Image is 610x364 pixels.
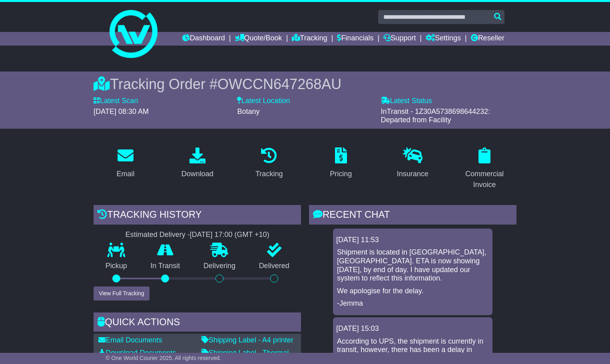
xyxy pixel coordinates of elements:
span: © One World Courier 2025. All rights reserved. [106,355,221,361]
a: Support [383,32,416,46]
div: Tracking [255,169,283,179]
span: Botany [237,107,259,115]
label: Latest Scan [94,97,138,105]
p: -Jemma [337,299,488,308]
a: Shipping Label - A4 printer [201,336,293,344]
label: Latest Location [237,97,290,105]
a: Tracking [292,32,327,46]
a: Download [176,145,219,182]
a: Download Documents [98,349,176,357]
div: RECENT CHAT [309,205,516,227]
a: Dashboard [182,32,225,46]
div: [DATE] 17:00 (GMT +10) [190,231,269,239]
a: Quote/Book [235,32,282,46]
div: Commercial Invoice [458,169,511,190]
p: We apologise for the delay. [337,287,488,296]
div: [DATE] 11:53 [336,236,489,245]
div: Pricing [330,169,352,179]
span: OWCCN647268AU [217,76,341,92]
div: Insurance [397,169,429,179]
a: Tracking [250,145,288,182]
a: Email [112,145,140,182]
a: Commercial Invoice [453,145,516,193]
div: Email [117,169,135,179]
span: InTransit - 1Z30A5738698644232: Departed from Facility [381,107,490,124]
a: Email Documents [98,336,162,344]
label: Latest Status [381,97,432,105]
div: [DATE] 15:03 [336,324,489,333]
p: In Transit [139,262,192,271]
p: Delivering [192,262,247,271]
a: Settings [426,32,461,46]
div: Tracking history [94,205,301,227]
a: Financials [337,32,373,46]
a: Insurance [392,145,434,182]
p: Shipment is located in [GEOGRAPHIC_DATA], [GEOGRAPHIC_DATA]. ETA is now showing [DATE], by end of... [337,248,488,282]
p: Pickup [94,262,139,271]
button: View Full Tracking [94,286,149,300]
div: Download [181,169,213,179]
a: Pricing [325,145,357,182]
div: Estimated Delivery - [94,231,301,239]
div: Quick Actions [94,312,301,334]
a: Reseller [471,32,504,46]
span: [DATE] 08:30 AM [94,107,149,115]
div: Tracking Order # [94,76,516,93]
p: Delivered [247,262,301,271]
